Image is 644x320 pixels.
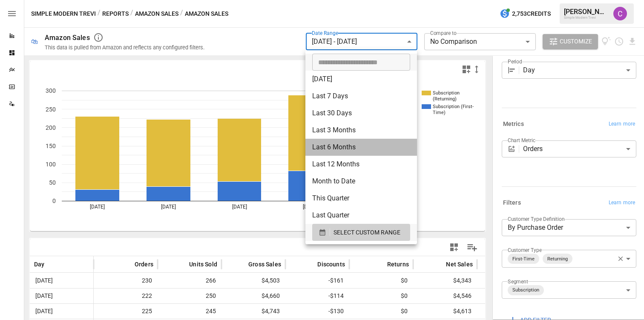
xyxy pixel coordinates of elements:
li: Last 3 Months [305,122,417,139]
span: SELECT CUSTOM RANGE [333,227,400,238]
li: Month to Date [305,173,417,190]
li: [DATE] [305,71,417,88]
li: Last 30 Days [305,105,417,122]
li: Last 7 Days [305,88,417,105]
li: Last 6 Months [305,139,417,156]
li: This Quarter [305,190,417,207]
li: Last Quarter [305,207,417,224]
button: SELECT CUSTOM RANGE [312,224,410,241]
li: Last 12 Months [305,156,417,173]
